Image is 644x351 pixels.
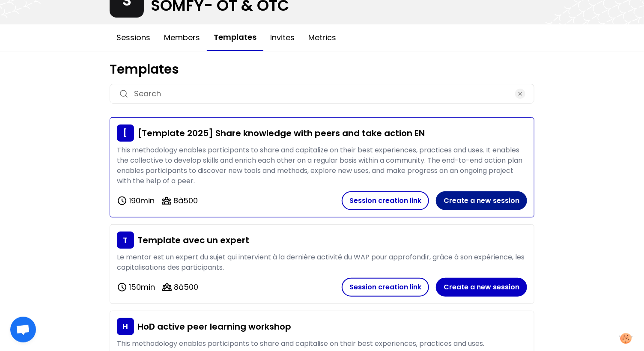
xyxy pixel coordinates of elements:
h3: HoD active peer learning workshop [137,321,291,333]
p: T [123,234,128,246]
button: Session creation link [342,191,429,210]
button: Manage your preferences about cookies [614,328,638,349]
button: Create a new session [436,278,527,297]
p: Le mentor est un expert du sujet qui intervient à la dernière activité du WAP pour approfondir, g... [117,252,527,273]
p: This methodology enables participants to share and capitalize on their best experiences, practice... [117,145,527,186]
p: This methodology enables participants to share and capitalise on their best experiences, practice... [117,339,527,349]
button: Create a new session [436,191,527,210]
button: Members [157,25,207,51]
p: H [123,321,128,333]
h3: [Template 2025] Share knowledge with peers and take action EN [137,127,425,139]
button: Templates [207,24,263,51]
div: 150 min [117,281,155,293]
input: Search [134,88,510,100]
div: 190 min [117,195,155,207]
h3: Template avec un expert [137,234,249,246]
button: Metrics [301,25,343,51]
h1: Templates [110,62,534,77]
button: Invites [263,25,301,51]
div: 8 à 500 [162,281,198,293]
a: Ouvrir le chat [10,317,36,342]
button: Sessions [110,25,157,51]
div: 8 à 500 [161,195,198,207]
p: [ [124,127,128,139]
button: Session creation link [342,278,429,297]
